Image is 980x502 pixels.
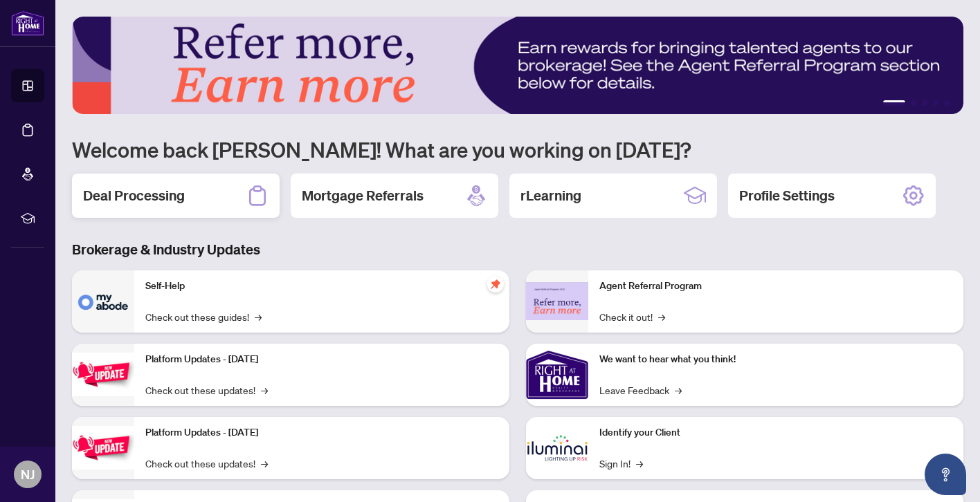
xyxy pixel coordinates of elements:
[526,417,588,479] img: Identify your Client
[255,309,262,324] span: →
[739,186,835,205] h2: Profile Settings
[883,100,905,106] button: 1
[72,136,963,162] h1: Welcome back [PERSON_NAME]! What are you working on [DATE]?
[72,270,134,333] img: Self-Help
[911,100,916,106] button: 2
[11,10,44,36] img: logo
[599,382,682,398] a: Leave Feedback→
[520,186,581,205] h2: rLearning
[599,456,643,471] a: Sign In!→
[933,100,938,106] button: 4
[21,465,35,484] span: NJ
[599,352,952,367] p: We want to hear what you think!
[83,186,185,205] h2: Deal Processing
[145,382,268,398] a: Check out these updates!→
[526,344,588,406] img: We want to hear what you think!
[261,382,268,398] span: →
[72,240,963,259] h3: Brokerage & Industry Updates
[658,309,665,324] span: →
[145,456,268,471] a: Check out these updates!→
[925,454,966,495] button: Open asap
[675,382,682,398] span: →
[261,456,268,471] span: →
[302,186,424,205] h2: Mortgage Referrals
[944,100,950,106] button: 5
[487,276,504,292] span: pushpin
[145,279,498,294] p: Self-Help
[599,425,952,440] p: Identify your Client
[72,353,134,396] img: Platform Updates - July 21, 2025
[922,100,927,106] button: 3
[636,456,643,471] span: →
[145,425,498,440] p: Platform Updates - [DATE]
[72,426,134,470] img: Platform Updates - July 8, 2025
[599,279,952,294] p: Agent Referral Program
[145,352,498,367] p: Platform Updates - [DATE]
[526,282,588,320] img: Agent Referral Program
[72,17,963,114] img: Slide 0
[599,309,665,324] a: Check it out!→
[145,309,262,324] a: Check out these guides!→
